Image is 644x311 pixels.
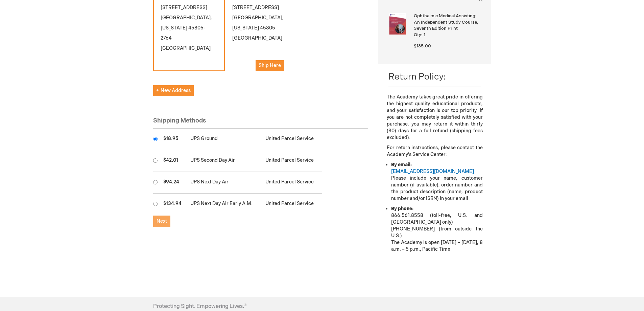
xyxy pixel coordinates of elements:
span: [US_STATE] [232,25,259,31]
strong: By phone: [391,206,413,212]
span: $18.95 [163,136,178,141]
li: 866.561.8558 (toll-free, U.S. and [GEOGRAPHIC_DATA] only) [PHONE_NUMBER] (from outside the U.S.) ... [391,205,482,253]
strong: By email: [391,162,412,168]
img: Ophthalmic Medical Assisting: An Independent Study Course, Seventh Edition Print [387,13,408,35]
div: Shipping Methods [153,116,368,129]
h4: Protecting Sight. Empowering Lives.® [153,304,246,310]
span: , [211,15,212,21]
strong: Ophthalmic Medical Assisting: An Independent Study Course, Seventh Edition Print [414,13,481,32]
li: Please include your name, customer number (if available), order number and the product descriptio... [391,161,482,202]
td: UPS Next Day Air [187,172,262,194]
span: $135.00 [414,43,431,49]
td: United Parcel Service [262,129,322,150]
button: Next [153,216,170,227]
span: $134.94 [163,201,182,206]
td: UPS Next Day Air Early A.M. [187,194,262,215]
button: Ship Here [256,60,284,71]
p: For return instructions, please contact the Academy’s Service Center: [387,145,482,158]
span: $94.24 [163,179,179,185]
td: UPS Ground [187,129,262,150]
span: $42.01 [163,157,178,163]
span: [US_STATE] [161,25,187,31]
span: Qty [414,32,421,38]
button: New Address [153,85,194,96]
span: Return Policy: [388,72,446,82]
span: Next [157,218,167,224]
span: 1 [424,32,425,38]
p: The Academy takes great pride in offering the highest quality educational products, and your sati... [387,94,482,141]
td: United Parcel Service [262,150,322,172]
td: United Parcel Service [262,172,322,194]
td: UPS Second Day Air [187,150,262,172]
span: New Address [156,88,191,93]
td: United Parcel Service [262,194,322,215]
a: [EMAIL_ADDRESS][DOMAIN_NAME] [391,169,474,174]
span: , [282,15,284,21]
span: Ship Here [259,63,281,68]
